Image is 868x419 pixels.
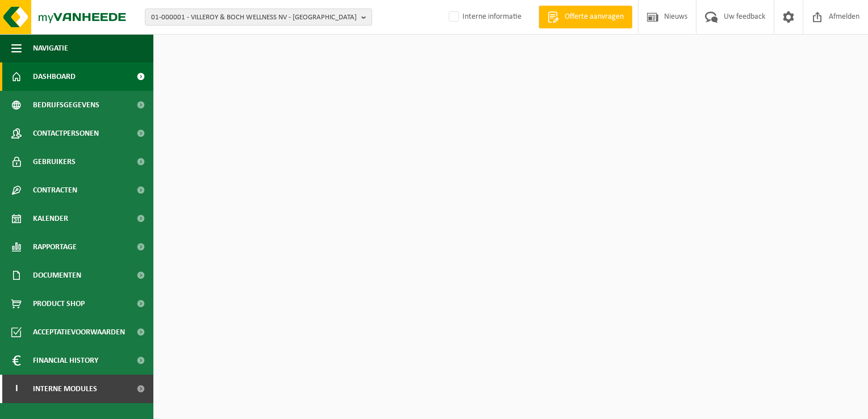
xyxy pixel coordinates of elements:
[145,9,372,26] button: 01-000001 - VILLEROY & BOCH WELLNESS NV - [GEOGRAPHIC_DATA]
[33,176,77,204] span: Contracten
[33,233,77,261] span: Rapportage
[33,148,76,176] span: Gebruikers
[151,9,357,26] span: 01-000001 - VILLEROY & BOCH WELLNESS NV - [GEOGRAPHIC_DATA]
[11,375,22,403] span: I
[539,6,632,28] a: Offerte aanvragen
[33,346,98,375] span: Financial History
[33,62,76,91] span: Dashboard
[33,91,99,119] span: Bedrijfsgegevens
[33,261,81,290] span: Documenten
[33,34,68,62] span: Navigatie
[446,9,521,26] label: Interne informatie
[33,375,97,403] span: Interne modules
[33,204,68,233] span: Kalender
[33,290,85,318] span: Product Shop
[33,318,125,346] span: Acceptatievoorwaarden
[562,11,627,23] span: Offerte aanvragen
[33,119,99,148] span: Contactpersonen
